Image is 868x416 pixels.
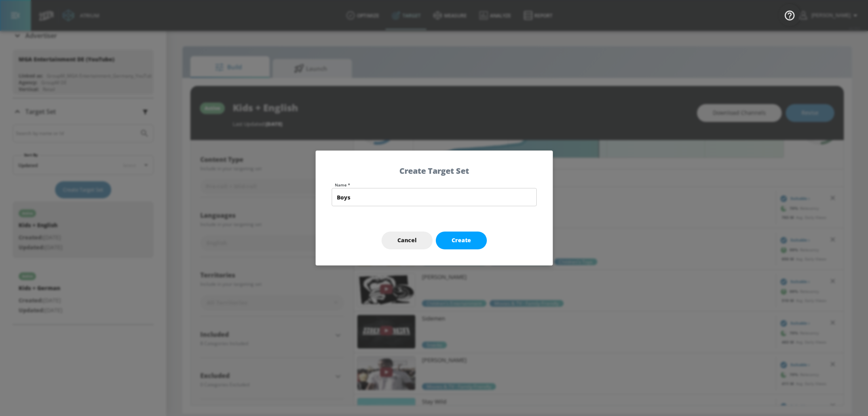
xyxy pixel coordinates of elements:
span: Cancel [397,236,417,245]
button: Cancel [382,232,433,249]
label: Name * [335,183,537,187]
button: Open Resource Center [779,4,801,26]
button: Create [436,232,487,249]
span: Create [452,236,471,245]
h5: Create Target Set [332,167,537,175]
